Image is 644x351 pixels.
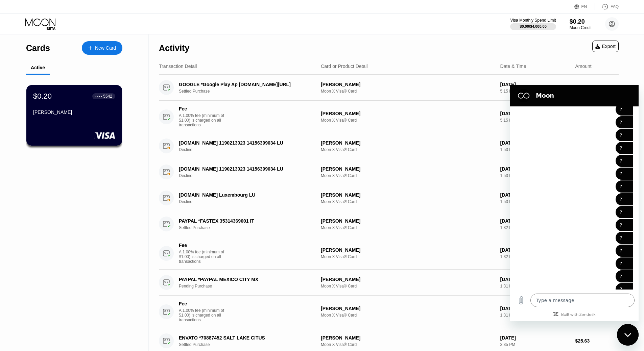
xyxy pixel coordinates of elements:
[500,218,570,224] div: [DATE]
[500,284,570,289] div: 1:31 PM
[321,284,495,289] div: Moon X Visa® Card
[321,218,495,224] div: [PERSON_NAME]
[95,45,116,51] div: New Card
[321,277,495,282] div: [PERSON_NAME]
[321,64,368,69] div: Card or Product Detail
[33,92,52,101] div: $0.20
[520,24,547,28] div: $0.00 / $4,000.00
[321,342,495,347] div: Moon X Visa® Card
[321,147,495,152] div: Moon X Visa® Card
[159,270,619,296] div: PAYPAL *PAYPAL MEXICO CITY MXPending Purchase[PERSON_NAME]Moon X Visa® Card[DATE]1:31 PM$0.26
[321,335,495,341] div: [PERSON_NAME]
[500,313,570,318] div: 1:31 PM
[321,306,495,311] div: [PERSON_NAME]
[159,185,619,211] div: [DOMAIN_NAME] Luxembourg LUDecline[PERSON_NAME]Moon X Visa® Card[DATE]1:53 PM$5.10
[592,41,619,52] div: Export
[500,166,570,172] div: [DATE]
[575,64,591,69] div: Amount
[179,301,226,306] div: Fee
[31,65,45,70] div: Active
[95,95,102,97] div: ● ● ● ●
[611,4,619,9] div: FAQ
[500,64,526,69] div: Date & Time
[321,225,495,230] div: Moon X Visa® Card
[179,106,226,111] div: Fee
[159,75,619,101] div: GOOGLE *Google Play Ap [DOMAIN_NAME][URL]Settled Purchase[PERSON_NAME]Moon X Visa® Card[DATE]5:15...
[321,89,495,94] div: Moon X Visa® Card
[574,3,595,10] div: EN
[581,4,587,9] div: EN
[26,43,50,53] div: Cards
[179,192,310,198] div: [DOMAIN_NAME] Luxembourg LU
[500,342,570,347] div: 3:35 PM
[179,147,320,152] div: Decline
[179,284,320,289] div: Pending Purchase
[570,25,592,30] div: Moon Credit
[500,335,570,341] div: [DATE]
[82,41,122,55] div: New Card
[321,199,495,204] div: Moon X Visa® Card
[159,237,619,270] div: FeeA 1.00% fee (minimum of $1.00) is charged on all transactions[PERSON_NAME]Moon X Visa® Card[DA...
[179,335,310,341] div: ENVATO *70887452 SALT LAKE CITUS
[500,254,570,259] div: 1:32 PM
[179,308,230,322] div: A 1.00% fee (minimum of $1.00) is charged on all transactions
[321,140,495,146] div: [PERSON_NAME]
[179,140,310,146] div: [DOMAIN_NAME] 1190213023 14156399034 LU
[500,247,570,253] div: [DATE]
[617,324,639,346] iframe: Button to launch messaging window, conversation in progress
[179,250,230,264] div: A 1.00% fee (minimum of $1.00) is charged on all transactions
[500,140,570,146] div: [DATE]
[159,101,619,133] div: FeeA 1.00% fee (minimum of $1.00) is charged on all transactions[PERSON_NAME]Moon X Visa® Card[DA...
[500,111,570,116] div: [DATE]
[103,94,112,99] div: 5542
[570,18,592,30] div: $0.20Moon Credit
[179,89,320,94] div: Settled Purchase
[321,111,495,116] div: [PERSON_NAME]
[33,109,115,115] div: [PERSON_NAME]
[321,192,495,198] div: [PERSON_NAME]
[179,199,320,204] div: Decline
[500,147,570,152] div: 1:53 PM
[510,18,556,30] div: Visa Monthly Spend Limit$0.00/$4,000.00
[510,18,556,23] div: Visa Monthly Spend Limit
[321,247,495,253] div: [PERSON_NAME]
[179,342,320,347] div: Settled Purchase
[159,159,619,185] div: [DOMAIN_NAME] 1190213023 14156399034 LUDecline[PERSON_NAME]Moon X Visa® Card[DATE]1:53 PM$5.10
[179,225,320,230] div: Settled Purchase
[500,89,570,94] div: 5:15 PM
[321,82,495,87] div: [PERSON_NAME]
[179,243,226,248] div: Fee
[500,192,570,198] div: [DATE]
[595,44,616,49] div: Export
[321,118,495,123] div: Moon X Visa® Card
[179,113,230,127] div: A 1.00% fee (minimum of $1.00) is charged on all transactions
[179,277,310,282] div: PAYPAL *PAYPAL MEXICO CITY MX
[179,218,310,224] div: PAYPAL *FASTEX 35314369001 IT
[159,64,197,69] div: Transaction Detail
[159,43,189,53] div: Activity
[159,133,619,159] div: [DOMAIN_NAME] 1190213023 14156399034 LUDecline[PERSON_NAME]Moon X Visa® Card[DATE]1:53 PM$5.10
[500,173,570,178] div: 1:53 PM
[575,338,619,344] div: $25.63
[500,306,570,311] div: [DATE]
[500,277,570,282] div: [DATE]
[179,173,320,178] div: Decline
[159,211,619,237] div: PAYPAL *FASTEX 35314369001 ITSettled Purchase[PERSON_NAME]Moon X Visa® Card[DATE]1:32 PM$2.35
